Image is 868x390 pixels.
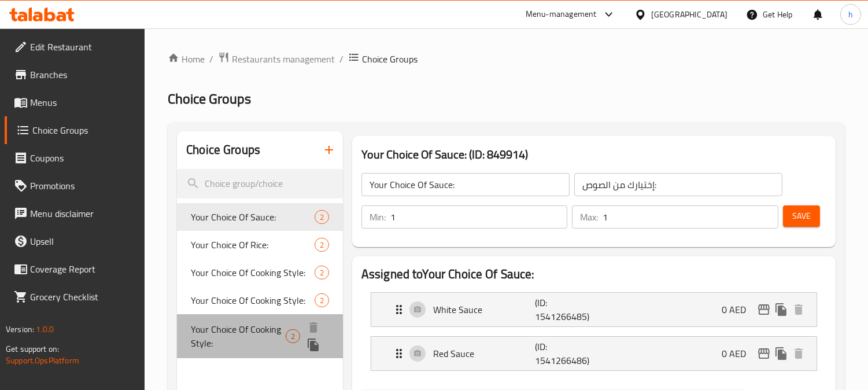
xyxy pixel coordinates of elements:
div: Your Choice Of Sauce:2 [177,203,343,231]
div: Choices [315,238,329,252]
div: Your Choice Of Rice:2 [177,231,343,259]
div: Choices [315,210,329,224]
input: search [177,169,343,198]
div: Expand [371,293,817,326]
span: Upsell [30,234,136,248]
span: Menu disclaimer [30,207,136,220]
span: 2 [315,212,328,223]
p: (ID: 1541266486) [535,340,603,367]
span: Choice Groups [168,86,251,112]
button: delete [790,301,807,318]
li: Expand [361,288,826,332]
a: Branches [5,61,145,89]
button: duplicate [773,301,790,318]
span: Version: [6,322,34,337]
span: Promotions [30,179,136,193]
span: Save [792,209,811,223]
span: Your Choice Of Cooking Style: [191,266,315,279]
span: 2 [315,295,328,306]
span: Your Choice Of Rice: [191,238,315,252]
nav: breadcrumb [168,51,845,67]
span: Edit Restaurant [30,40,136,54]
div: Your Choice Of Cooking Style:2 [177,259,343,286]
p: Min: [370,210,386,224]
div: Expand [371,337,817,370]
li: / [339,52,343,66]
span: Get support on: [6,341,59,356]
a: Restaurants management [218,51,335,67]
span: Menus [30,95,136,109]
div: Choices [286,329,300,343]
span: Your Choice Of Sauce: [191,210,315,224]
span: Your Choice Of Cooking Style: [191,322,286,350]
span: Restaurants management [232,52,335,66]
span: Coupons [30,151,136,165]
li: Expand [361,332,826,376]
button: duplicate [773,345,790,362]
a: Coverage Report [5,255,145,283]
div: Choices [315,293,329,307]
span: Choice Groups [32,123,136,137]
p: (ID: 1541266485) [535,296,603,323]
h2: Assigned to Your Choice Of Sauce: [361,266,826,283]
a: Grocery Checklist [5,283,145,311]
h2: Choice Groups [186,141,260,159]
a: Promotions [5,172,145,200]
a: Support.OpsPlatform [6,353,79,368]
span: Coverage Report [30,262,136,276]
a: Home [168,52,205,66]
span: 2 [315,240,328,251]
div: Your Choice Of Cooking Style:2deleteduplicate [177,314,343,358]
p: 0 AED [722,303,755,317]
p: Max: [580,210,598,224]
span: Grocery Checklist [30,290,136,304]
a: Menus [5,89,145,116]
a: Edit Restaurant [5,33,145,61]
p: Red Sauce [433,347,535,360]
div: Choices [315,266,329,279]
p: 0 AED [722,347,755,360]
button: edit [755,301,773,318]
a: Choice Groups [5,116,145,144]
p: White Sauce [433,303,535,317]
a: Coupons [5,144,145,172]
span: Choice Groups [362,52,418,66]
button: delete [305,319,322,336]
div: [GEOGRAPHIC_DATA] [651,8,727,21]
span: Branches [30,68,136,82]
span: 1.0.0 [36,322,54,337]
a: Menu disclaimer [5,200,145,227]
li: / [209,52,213,66]
button: duplicate [305,336,322,354]
h3: Your Choice Of Sauce: (ID: 849914) [361,145,826,164]
span: Your Choice Of Cooking Style: [191,293,315,307]
span: 2 [315,267,328,278]
div: Menu-management [526,8,597,21]
div: Your Choice Of Cooking Style:2 [177,286,343,314]
button: Save [783,205,820,227]
span: 2 [286,331,300,342]
button: delete [790,345,807,362]
button: edit [755,345,773,362]
span: h [848,8,853,21]
a: Upsell [5,227,145,255]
